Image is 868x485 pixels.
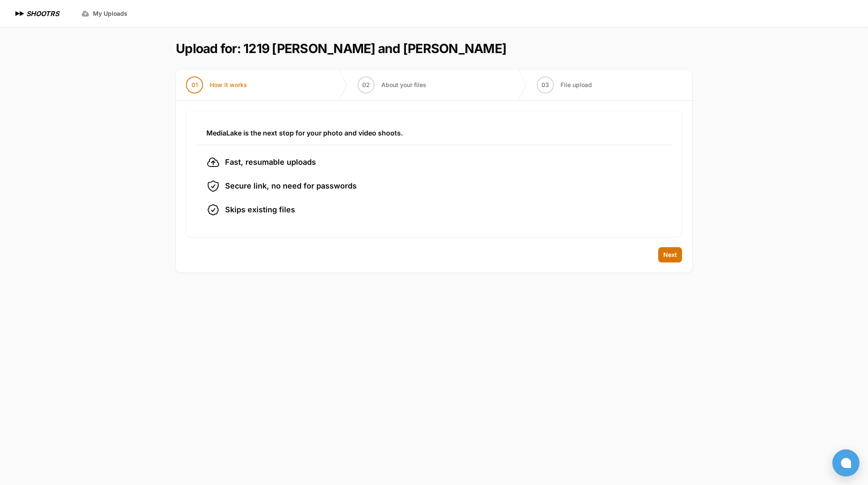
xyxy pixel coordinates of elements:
span: File upload [561,81,592,89]
span: Skips existing files [225,204,295,216]
a: SHOOTRS SHOOTRS [14,8,59,19]
a: My Uploads [76,6,132,21]
button: 01 How it works [176,70,257,100]
span: Fast, resumable uploads [225,156,316,168]
button: 03 File upload [527,70,602,100]
h1: SHOOTRS [26,8,59,19]
span: My Uploads [93,9,127,18]
span: 01 [192,81,198,89]
span: About your files [381,81,426,89]
img: SHOOTRS [14,8,26,19]
button: Next [658,247,682,262]
h1: Upload for: 1219 [PERSON_NAME] and [PERSON_NAME] [176,41,506,56]
span: 03 [541,81,549,89]
span: Secure link, no need for passwords [225,180,357,192]
span: 02 [362,81,370,89]
span: How it works [210,81,247,89]
button: 02 About your files [347,70,437,100]
button: Open chat window [832,449,860,477]
span: Next [663,251,677,259]
h3: MediaLake is the next stop for your photo and video shoots. [206,128,662,138]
